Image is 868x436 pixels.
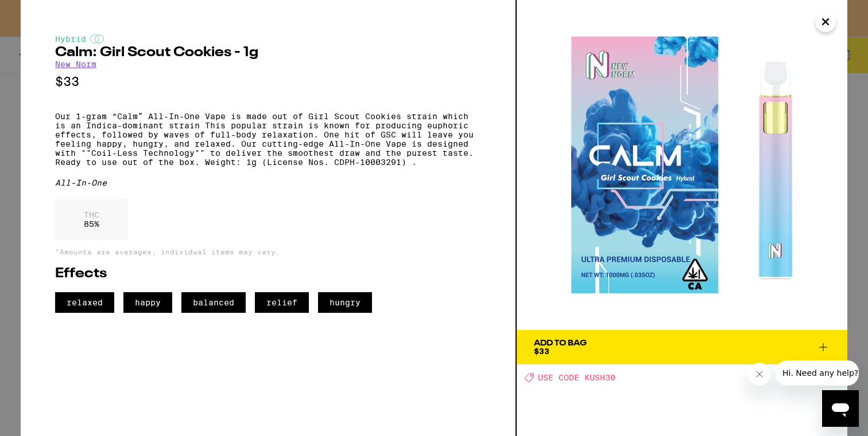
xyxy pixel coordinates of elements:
button: Add To Bag$33 [517,330,847,364]
span: USE CODE KUSH30 [538,373,615,382]
h2: Effects [55,267,481,281]
span: relaxed [55,292,114,313]
div: Hybrid [55,34,481,44]
h2: Calm: Girl Scout Cookies - 1g [55,46,481,60]
div: 85 % [55,199,128,240]
a: New Norm [55,60,96,69]
span: happy [123,292,172,313]
iframe: Message from company [776,360,859,386]
span: $33 [534,347,549,356]
p: *Amounts are averages, individual items may vary. [55,248,481,256]
span: balanced [181,292,246,313]
div: All-In-One [55,178,481,187]
p: $33 [55,74,481,89]
img: hybridColor.svg [90,34,104,44]
button: Close [815,11,836,32]
span: relief [255,292,309,313]
div: Add To Bag [534,339,587,347]
iframe: Button to launch messaging window [822,390,859,427]
p: Our 1-gram “Calm” All-In-One Vape is made out of Girl Scout Cookies strain which is an Indica-dom... [55,112,481,167]
iframe: Close message [748,363,771,386]
p: THC [84,210,99,219]
span: hungry [318,292,372,313]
